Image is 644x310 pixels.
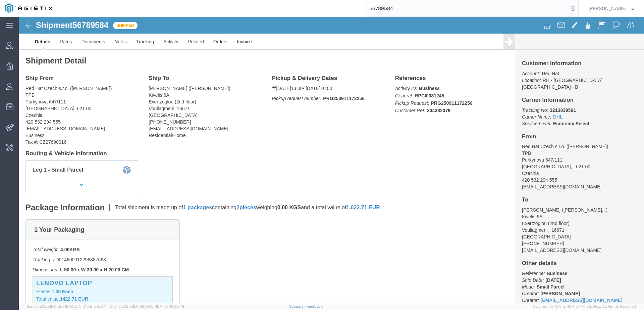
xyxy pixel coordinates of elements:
[588,5,627,12] span: Anton Seredenko
[289,304,306,308] a: Support
[19,17,644,303] iframe: FS Legacy Container
[156,304,184,308] span: [DATE] 09:32:48
[27,304,107,308] span: Server: 2025.18.0-dd719145275
[5,3,52,13] img: logo
[306,304,323,308] a: Feedback
[364,0,568,16] input: Search for shipment number, reference number
[110,304,184,308] span: Client: 2025.18.0-9839db4
[533,304,636,309] span: Copyright © [DATE]-[DATE] Agistix Inc., All Rights Reserved
[588,4,635,12] button: [PERSON_NAME]
[82,304,107,308] span: [DATE] 09:51:11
